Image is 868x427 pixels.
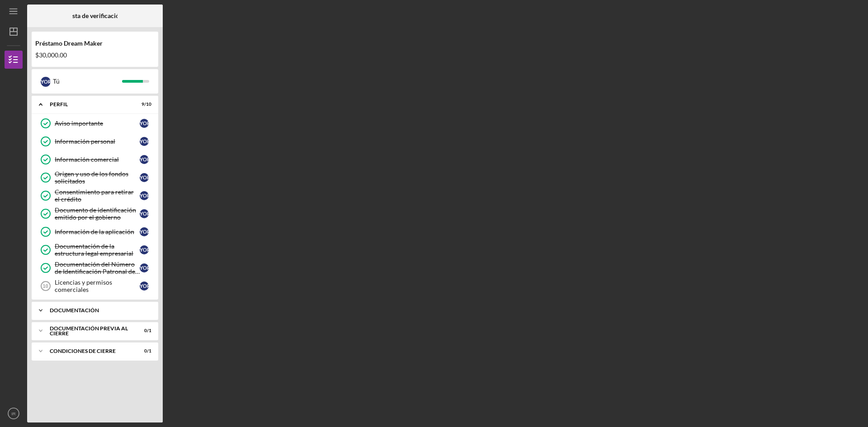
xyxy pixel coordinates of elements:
[147,229,150,235] font: R
[36,241,154,259] a: Documentación de la estructura legal empresarialYoR
[36,132,154,150] a: Información personalYoR
[140,192,147,198] font: Yo
[146,101,151,107] font: 10
[144,328,147,333] font: 0
[36,205,154,223] a: Documento de identificación emitido por el gobiernoYoR
[140,120,147,126] font: Yo
[55,170,128,185] font: Origen y uso de los fondos solicitados
[55,242,133,257] font: Documentación de la estructura legal empresarial
[140,138,147,144] font: Yo
[147,156,150,162] font: R
[42,283,48,289] tspan: 10
[147,192,150,198] font: R
[50,325,128,337] font: Documentación previa al cierre
[55,188,134,203] font: Consentimiento para retirar el crédito
[55,137,115,145] font: Información personal
[35,51,67,59] font: $30,000.00
[147,247,150,253] font: R
[140,229,147,235] font: Yo
[5,404,23,422] button: IR
[140,211,147,216] font: Yo
[53,77,60,85] font: Tú
[50,347,116,354] font: Condiciones de cierre
[140,174,147,180] font: Yo
[50,101,68,108] font: Perfil
[55,155,119,163] font: Información comercial
[41,79,48,84] font: Yo
[147,138,150,144] font: R
[140,283,147,289] font: Yo
[147,348,149,353] font: /
[36,169,154,187] a: Origen y uso de los fondos solicitadosYoR
[140,156,147,162] font: Yo
[55,119,103,127] font: Aviso importante
[55,260,140,282] font: Documentación del Número de Identificación Patronal del IRS
[140,265,147,271] font: Yo
[55,228,134,235] font: Información de la aplicación
[142,101,144,107] font: 9
[55,278,112,293] font: Licencias y permisos comerciales
[140,247,147,253] font: Yo
[147,174,150,180] font: R
[36,187,154,205] a: Consentimiento para retirar el créditoYoR
[147,283,150,289] font: R
[147,265,150,271] font: R
[50,307,99,314] font: Documentación
[147,211,150,216] font: R
[36,223,154,241] a: Información de la aplicaciónYoR
[149,328,151,333] font: 1
[36,114,154,132] a: Aviso importanteYoR
[35,39,103,47] font: Préstamo Dream Maker
[67,12,123,19] font: Lista de verificación
[11,411,16,416] text: IR
[149,348,151,353] font: 1
[144,348,147,353] font: 0
[147,120,150,126] font: R
[48,79,51,84] font: R
[36,277,154,295] a: 10Licencias y permisos comercialesYoR
[36,150,154,169] a: Información comercialYoR
[36,259,154,277] a: Documentación del Número de Identificación Patronal del IRSYoR
[55,206,136,221] font: Documento de identificación emitido por el gobierno
[147,328,149,333] font: /
[144,101,146,107] font: /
